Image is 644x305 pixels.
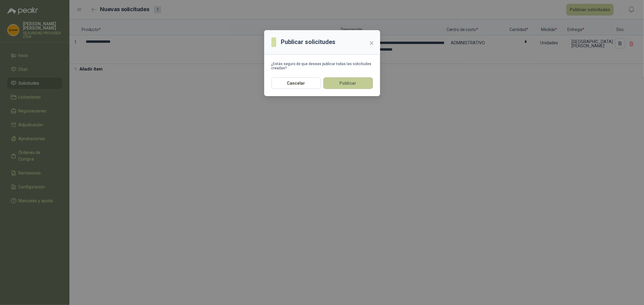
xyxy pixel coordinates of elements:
[367,38,376,48] button: Close
[323,77,373,89] button: Publicar
[271,62,373,70] div: ¿Estás seguro de que deseas publicar todas las solicitudes creadas?
[271,77,321,89] button: Cancelar
[281,37,336,47] h3: Publicar solicitudes
[369,41,374,46] span: close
